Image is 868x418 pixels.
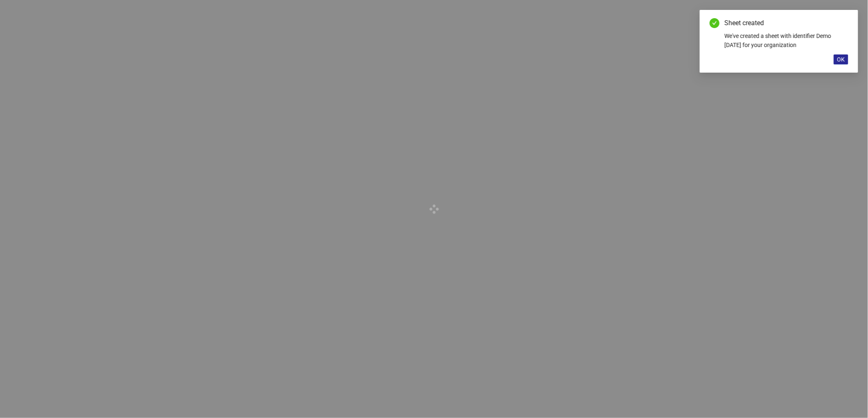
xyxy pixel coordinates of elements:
[710,18,720,28] span: check-circle
[837,56,845,63] span: OK
[834,54,848,64] button: OK
[725,31,848,50] div: We've created a sheet with identifier Demo [DATE] for your organization
[839,18,848,27] a: Close
[725,18,848,28] div: Sheet created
